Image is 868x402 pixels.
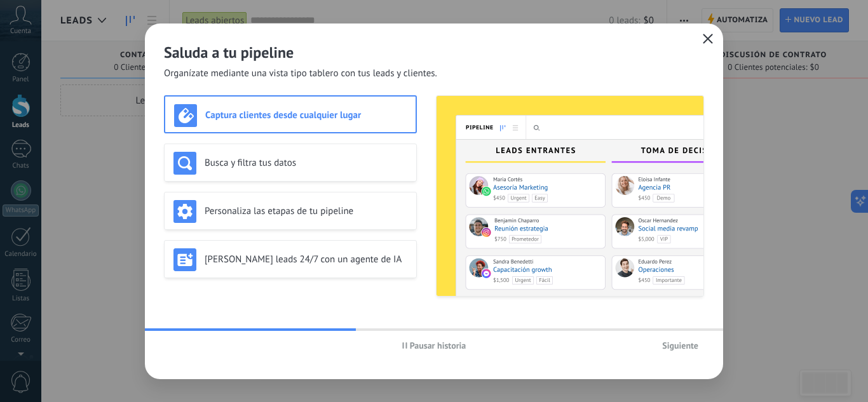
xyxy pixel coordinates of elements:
span: Organízate mediante una vista tipo tablero con tus leads y clientes. [164,67,437,80]
h3: Captura clientes desde cualquier lugar [205,109,407,121]
span: Pausar historia [410,341,466,350]
span: Siguiente [662,341,698,350]
h2: Saluda a tu pipeline [164,43,704,62]
h3: Busca y filtra tus datos [205,157,407,169]
button: Siguiente [656,336,704,355]
button: Pausar historia [397,336,472,355]
h3: Personaliza las etapas de tu pipeline [205,205,407,217]
h3: [PERSON_NAME] leads 24/7 con un agente de IA [205,253,407,265]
